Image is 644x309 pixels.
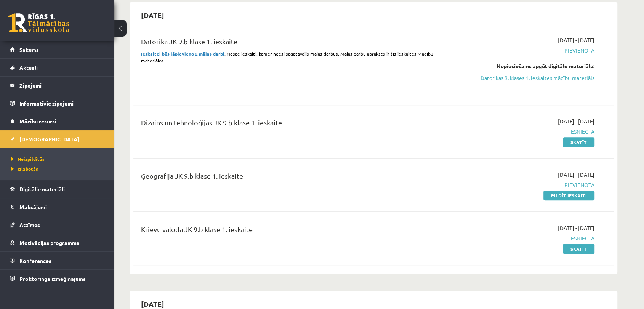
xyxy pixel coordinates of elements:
[558,171,594,179] span: [DATE] - [DATE]
[141,171,439,185] div: Ģeogrāfija JK 9.b klase 1. ieskaite
[558,36,594,44] span: [DATE] - [DATE]
[19,77,105,94] legend: Ziņojumi
[19,186,65,192] span: Digitālie materiāli
[451,46,594,54] span: Pievienota
[451,181,594,189] span: Pievienota
[19,46,39,53] span: Sākums
[10,216,105,234] a: Atzīmes
[11,165,107,172] a: Izlabotās
[19,64,38,71] span: Aktuāli
[133,6,172,24] h2: [DATE]
[10,198,105,216] a: Maksājumi
[141,117,439,131] div: Dizains un tehnoloģijas JK 9.b klase 1. ieskaite
[19,239,80,246] span: Motivācijas programma
[19,257,51,264] span: Konferences
[19,198,105,216] legend: Maksājumi
[563,137,594,147] a: Skatīt
[141,224,439,238] div: Krievu valoda JK 9.b klase 1. ieskaite
[10,77,105,94] a: Ziņojumi
[19,275,86,282] span: Proktoringa izmēģinājums
[10,234,105,251] a: Motivācijas programma
[451,128,594,136] span: Iesniegta
[10,130,105,148] a: [DEMOGRAPHIC_DATA]
[10,180,105,198] a: Digitālie materiāli
[451,62,594,70] div: Nepieciešams apgūt digitālo materiālu:
[563,244,594,254] a: Skatīt
[451,74,594,82] a: Datorikas 9. klases 1. ieskaites mācību materiāls
[10,270,105,287] a: Proktoringa izmēģinājums
[10,94,105,112] a: Informatīvie ziņojumi
[141,51,224,57] strong: Ieskaitei būs jāpievieno 2 mājas darbi
[543,191,594,200] a: Pildīt ieskaiti
[10,112,105,130] a: Mācību resursi
[19,118,56,125] span: Mācību resursi
[19,94,105,112] legend: Informatīvie ziņojumi
[10,252,105,269] a: Konferences
[19,221,40,228] span: Atzīmes
[558,117,594,125] span: [DATE] - [DATE]
[11,155,107,162] a: Neizpildītās
[10,59,105,76] a: Aktuāli
[11,166,38,172] span: Izlabotās
[558,224,594,232] span: [DATE] - [DATE]
[10,41,105,58] a: Sākums
[141,51,433,64] span: . Nesāc ieskaiti, kamēr neesi sagatavojis mājas darbus. Mājas darbu apraksts ir šīs ieskaites Māc...
[11,156,45,162] span: Neizpildītās
[141,36,439,50] div: Datorika JK 9.b klase 1. ieskaite
[19,136,79,142] span: [DEMOGRAPHIC_DATA]
[8,13,69,32] a: Rīgas 1. Tālmācības vidusskola
[451,234,594,242] span: Iesniegta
